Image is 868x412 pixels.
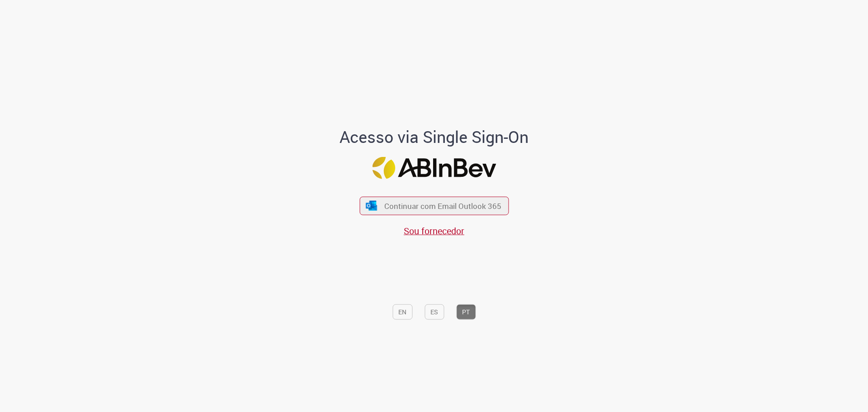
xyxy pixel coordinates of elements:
img: Logo ABInBev [372,156,496,179]
a: Sou fornecedor [404,225,464,237]
button: PT [456,304,476,319]
span: Continuar com Email Outlook 365 [384,201,501,211]
button: EN [392,304,412,319]
h1: Acesso via Single Sign-On [309,128,560,146]
button: ícone Azure/Microsoft 360 Continuar com Email Outlook 365 [359,196,509,215]
button: ES [425,304,444,319]
img: ícone Azure/Microsoft 360 [365,201,378,210]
